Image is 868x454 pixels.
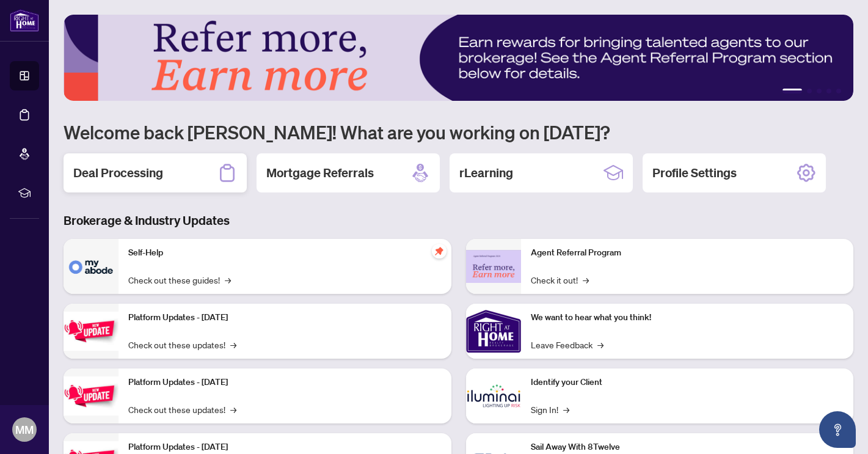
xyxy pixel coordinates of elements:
span: → [583,273,589,287]
span: → [225,273,231,287]
img: We want to hear what you think! [466,304,521,359]
h2: Deal Processing [73,164,163,181]
p: Identify your Client [531,376,844,389]
a: Check it out!→ [531,273,589,287]
img: Agent Referral Program [466,250,521,284]
p: Self-Help [128,246,442,260]
button: Open asap [819,411,856,448]
button: 4 [826,89,831,93]
p: Agent Referral Program [531,246,844,260]
img: Platform Updates - July 8, 2025 [64,376,119,415]
button: 5 [836,89,841,93]
span: → [563,403,569,416]
a: Sign In!→ [531,403,569,416]
p: We want to hear what you think! [531,311,844,324]
span: MM [15,421,34,438]
img: Slide 0 [64,15,853,101]
a: Check out these guides!→ [128,273,231,287]
h2: rLearning [459,164,513,181]
img: Self-Help [64,239,119,294]
button: 3 [817,89,822,93]
span: → [597,338,604,351]
button: 1 [782,89,802,93]
img: logo [10,9,39,32]
p: Platform Updates - [DATE] [128,376,442,389]
span: pushpin [432,244,447,258]
p: Sail Away With 8Twelve [531,441,844,454]
h2: Profile Settings [652,164,737,181]
button: 2 [807,89,812,93]
span: → [230,403,236,416]
img: Platform Updates - July 21, 2025 [64,312,119,350]
p: Platform Updates - [DATE] [128,441,442,454]
h3: Brokerage & Industry Updates [64,212,853,229]
a: Leave Feedback→ [531,338,604,351]
span: → [230,338,236,351]
a: Check out these updates!→ [128,403,236,416]
p: Platform Updates - [DATE] [128,311,442,324]
h2: Mortgage Referrals [266,164,374,181]
h1: Welcome back [PERSON_NAME]! What are you working on [DATE]? [64,120,853,144]
img: Identify your Client [466,368,521,423]
a: Check out these updates!→ [128,338,236,351]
